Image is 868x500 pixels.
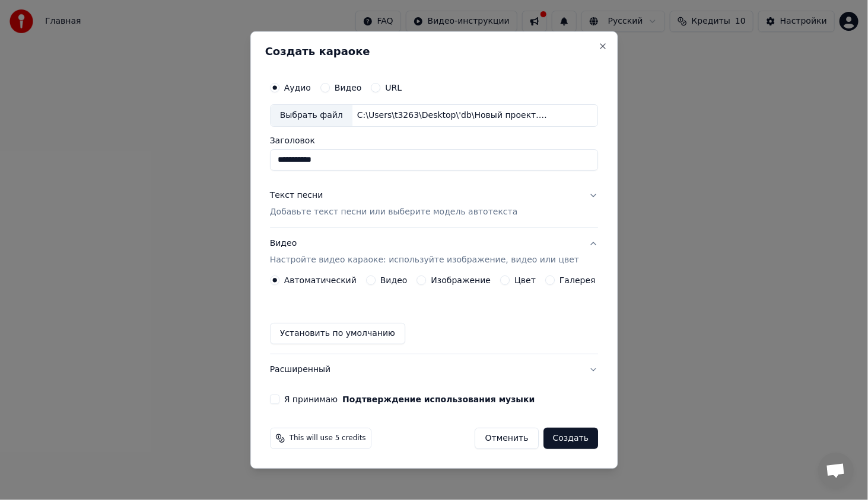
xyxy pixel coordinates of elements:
[270,275,598,354] div: ВидеоНастройте видео караоке: используйте изображение, видео или цвет
[270,254,579,266] p: Настройте видео караоке: используйте изображение, видео или цвет
[514,276,536,284] label: Цвет
[335,84,362,92] label: Видео
[559,276,596,284] label: Галерея
[270,354,598,385] button: Расширенный
[352,110,554,121] div: C:\Users\t3263\Desktop\'db\Новый проект.mp3
[290,434,366,443] span: This will use 5 credits
[543,428,598,449] button: Создать
[380,276,408,284] label: Видео
[265,46,603,57] h2: Создать караоке
[284,84,311,92] label: Аудио
[270,190,323,201] div: Текст песни
[271,105,352,126] div: Выбрать файл
[270,136,598,145] label: Заголовок
[475,428,539,449] button: Отменить
[284,395,535,403] label: Я принимаю
[270,228,598,275] button: ВидеоНастройте видео караоке: используйте изображение, видео или цвет
[270,206,518,218] p: Добавьте текст песни или выберите модель автотекста
[270,180,598,227] button: Текст песниДобавьте текст песни или выберите модель автотекста
[342,395,535,403] button: Я принимаю
[270,238,579,266] div: Видео
[431,276,491,284] label: Изображение
[270,323,405,344] button: Установить по умолчанию
[284,276,357,284] label: Автоматический
[386,84,402,92] label: URL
